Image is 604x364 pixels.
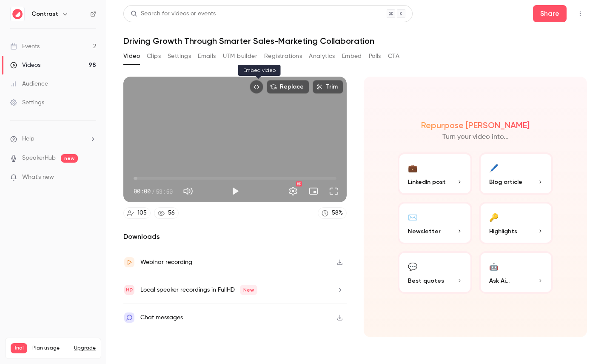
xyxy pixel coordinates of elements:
[296,181,302,186] div: HD
[22,135,34,143] span: Help
[123,36,587,46] h1: Driving Growth Through Smarter Sales-Marketing Collaboration
[10,98,44,107] div: Settings
[140,312,183,323] div: Chat messages
[309,49,335,63] button: Analytics
[332,209,343,218] div: 58 %
[533,5,567,22] button: Share
[408,161,417,174] div: 💼
[123,207,151,219] a: 105
[31,10,58,18] h6: Contrast
[408,178,446,186] span: LinkedIn post
[123,232,347,242] h2: Downloads
[398,251,472,294] button: 💬Best quotes
[489,210,499,224] div: 🔑
[10,42,40,51] div: Events
[168,49,191,63] button: Settings
[250,80,263,94] button: Embed video
[168,209,175,218] div: 56
[408,260,417,273] div: 💬
[154,207,179,219] a: 56
[264,49,302,63] button: Registrations
[408,276,444,285] span: Best quotes
[151,187,155,196] span: /
[134,187,151,196] span: 00:00
[408,210,417,224] div: ✉️
[223,49,257,63] button: UTM builder
[267,80,309,94] button: Replace
[11,7,24,21] img: Contrast
[398,152,472,195] button: 💼LinkedIn post
[318,207,347,219] a: 58%
[479,152,553,195] button: 🖊️Blog article
[573,7,587,20] button: Top Bar Actions
[489,178,522,186] span: Blog article
[134,187,173,196] div: 00:00
[305,183,322,200] button: Turn on miniplayer
[479,251,553,294] button: 🤖Ask Ai...
[489,276,510,285] span: Ask Ai...
[11,343,27,353] span: Trial
[342,49,362,63] button: Embed
[313,80,343,94] button: Trim
[369,49,381,63] button: Polls
[388,49,399,63] button: CTA
[285,183,302,200] button: Settings
[156,187,173,196] span: 53:50
[22,154,56,163] a: SpeakerHub
[22,173,54,182] span: What's new
[240,285,257,295] span: New
[140,257,192,267] div: Webinar recording
[147,49,161,63] button: Clips
[123,49,140,63] button: Video
[489,227,517,236] span: Highlights
[325,183,342,200] button: Full screen
[179,183,197,200] button: Mute
[137,209,147,218] div: 105
[408,227,441,236] span: Newsletter
[10,80,48,88] div: Audience
[489,161,499,174] div: 🖊️
[227,183,244,200] button: Play
[10,135,96,143] li: help-dropdown-opener
[32,345,69,352] span: Plan usage
[479,202,553,244] button: 🔑Highlights
[74,345,96,352] button: Upgrade
[421,120,530,130] h2: Repurpose [PERSON_NAME]
[10,61,40,69] div: Videos
[140,285,257,295] div: Local speaker recordings in FullHD
[442,132,509,142] p: Turn your video into...
[131,9,216,18] div: Search for videos or events
[61,154,78,163] span: new
[198,49,216,63] button: Emails
[489,260,499,273] div: 🤖
[398,202,472,244] button: ✉️Newsletter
